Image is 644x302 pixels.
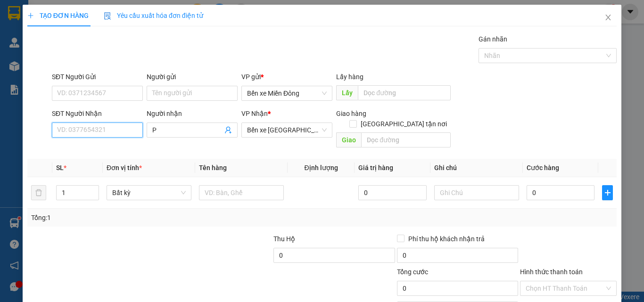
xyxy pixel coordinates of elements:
[56,164,64,171] span: SL
[336,73,363,81] span: Lấy hàng
[357,119,451,129] span: [GEOGRAPHIC_DATA] tận nơi
[527,164,559,171] span: Cước hàng
[604,14,612,21] span: close
[104,12,203,19] span: Yêu cầu xuất hóa đơn điện tử
[247,86,327,100] span: Bến xe Miền Đông
[31,212,249,223] div: Tổng: 1
[358,85,451,100] input: Dọc đường
[520,268,583,276] label: Hình thức thanh toán
[52,108,143,119] div: SĐT Người Nhận
[241,110,268,117] span: VP Nhận
[405,234,488,244] span: Phí thu hộ khách nhận trả
[603,189,612,196] span: plus
[336,110,366,117] span: Giao hàng
[31,185,46,200] button: delete
[5,5,137,40] li: Rạng Đông Buslines
[241,72,332,82] div: VP gửi
[430,159,523,177] th: Ghi chú
[147,72,238,82] div: Người gửi
[479,35,507,43] label: Gán nhãn
[361,132,451,147] input: Dọc đường
[107,164,142,171] span: Đơn vị tính
[147,108,238,119] div: Người nhận
[273,235,295,243] span: Thu Hộ
[27,12,89,19] span: TẠO ĐƠN HÀNG
[358,164,393,171] span: Giá trị hàng
[336,85,358,100] span: Lấy
[304,164,338,171] span: Định lượng
[112,186,186,200] span: Bất kỳ
[199,185,284,200] input: VD: Bàn, Ghế
[27,12,34,19] span: plus
[602,185,613,200] button: plus
[595,5,621,31] button: Close
[5,51,65,72] li: VP Bến xe Miền Đông
[52,72,143,82] div: SĐT Người Gửi
[65,51,125,82] li: VP Bến xe [GEOGRAPHIC_DATA]
[247,123,327,137] span: Bến xe Quảng Ngãi
[397,268,428,276] span: Tổng cước
[224,126,232,134] span: user-add
[358,185,426,200] input: 0
[336,132,361,147] span: Giao
[434,185,519,200] input: Ghi Chú
[199,164,227,171] span: Tên hàng
[104,12,111,20] img: icon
